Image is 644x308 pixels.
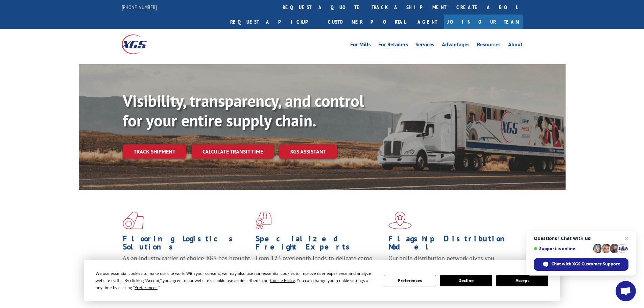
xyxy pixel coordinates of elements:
span: Questions? Chat with us! [534,236,628,241]
a: Track shipment [123,144,186,159]
a: For Retailers [378,42,408,49]
button: Accept [496,275,548,286]
span: Close chat [623,234,631,242]
div: Open chat [616,281,636,301]
a: For Mills [350,42,371,49]
span: Support is online [534,246,591,251]
button: Decline [440,275,492,286]
div: Cookie Consent Prompt [84,260,560,301]
a: Customer Portal [323,15,411,29]
a: Agent [411,15,444,29]
a: Request a pickup [225,15,323,29]
a: Calculate transit time [192,144,274,159]
span: Cookie Policy [270,278,295,283]
img: xgs-icon-flagship-distribution-model-red [388,212,412,229]
p: From 123 overlength loads to delicate cargo, our experienced staff knows the best way to move you... [256,254,383,284]
a: Advantages [442,42,470,49]
h1: Specialized Freight Experts [256,235,383,254]
a: XGS ASSISTANT [279,144,337,159]
a: Services [415,42,434,49]
img: xgs-icon-total-supply-chain-intelligence-red [123,212,144,229]
b: Visibility, transparency, and control for your entire supply chain. [123,90,364,131]
img: xgs-icon-focused-on-flooring-red [256,212,271,229]
a: About [508,42,523,49]
div: Chat with XGS Customer Support [534,258,628,271]
span: Preferences [135,285,158,290]
span: As an industry carrier of choice, XGS has brought innovation and dedication to flooring logistics... [123,254,250,278]
button: Preferences [384,275,436,286]
a: Join Our Team [444,15,523,29]
h1: Flooring Logistics Solutions [123,235,251,254]
a: Resources [477,42,501,49]
div: We use essential cookies to make our site work. With your consent, we may also use non-essential ... [96,270,376,291]
span: Our agile distribution network gives you nationwide inventory management on demand. [388,254,513,270]
h1: Flagship Distribution Model [388,235,516,254]
span: Chat with XGS Customer Support [551,261,620,267]
a: [PHONE_NUMBER] [122,4,157,10]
